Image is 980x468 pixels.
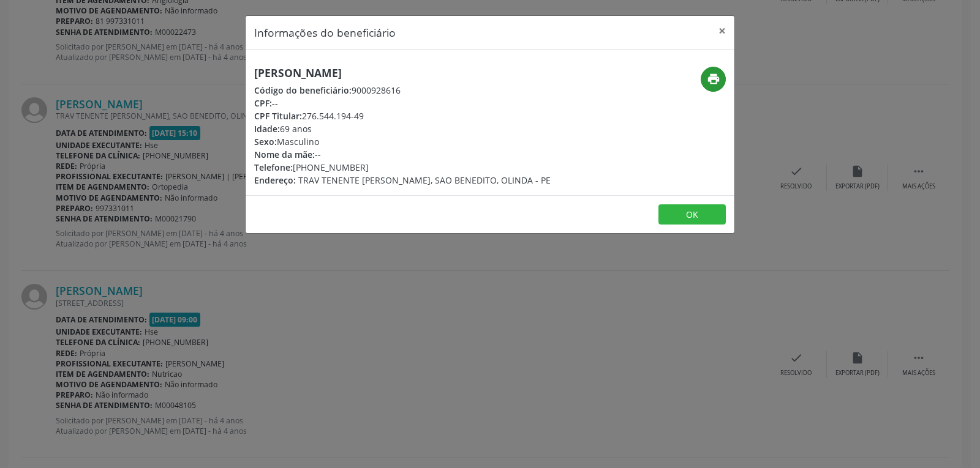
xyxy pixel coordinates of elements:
span: TRAV TENENTE [PERSON_NAME], SAO BENEDITO, OLINDA - PE [298,174,551,186]
button: Close [710,16,734,46]
button: OK [658,204,726,225]
h5: [PERSON_NAME] [254,67,551,80]
button: print [701,67,726,92]
span: Sexo: [254,136,277,147]
span: CPF Titular: [254,110,302,122]
div: -- [254,97,551,110]
span: Código do beneficiário: [254,84,352,96]
div: Masculino [254,135,551,148]
i: print [707,72,720,86]
span: Idade: [254,123,280,135]
div: 9000928616 [254,84,551,97]
div: 276.544.194-49 [254,110,551,122]
span: Endereço: [254,174,296,186]
span: Telefone: [254,162,293,173]
div: -- [254,148,551,161]
h5: Informações do beneficiário [254,24,396,40]
div: 69 anos [254,122,551,135]
div: [PHONE_NUMBER] [254,161,551,174]
span: CPF: [254,97,272,109]
span: Nome da mãe: [254,149,315,160]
